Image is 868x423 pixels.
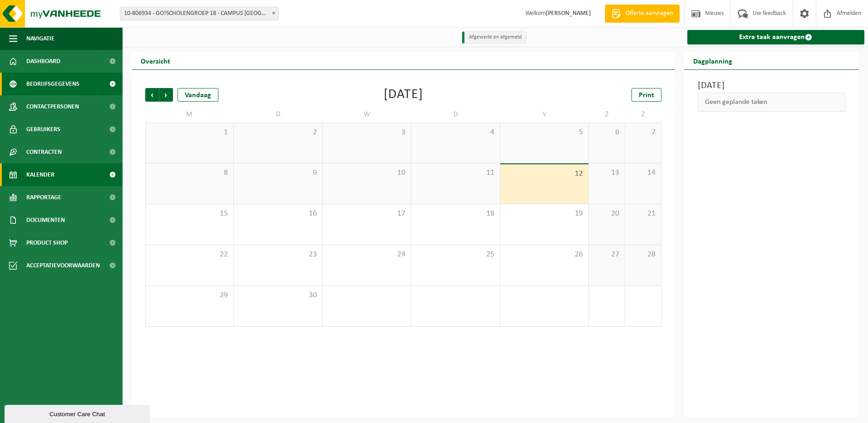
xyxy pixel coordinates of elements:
span: 22 [150,250,229,260]
span: Contracten [26,141,62,163]
td: Z [589,106,625,123]
span: 14 [630,168,656,178]
span: 12 [505,169,584,179]
span: 27 [593,250,620,260]
span: 10-806934 - GO!SCHOLENGROEP 18 - CAMPUS HAMME - HAMME [120,7,279,20]
span: Documenten [26,209,65,231]
span: 28 [630,250,656,260]
span: Vorige [145,88,159,102]
span: 29 [150,290,229,300]
span: 19 [505,209,584,219]
div: [DATE] [384,88,423,102]
span: 1 [150,128,229,138]
h2: Overzicht [132,52,179,69]
td: D [234,106,322,123]
span: 20 [593,209,620,219]
span: 25 [416,250,495,260]
span: 4 [416,128,495,138]
span: 24 [327,250,406,260]
span: 6 [593,128,620,138]
span: 2 [238,128,317,138]
li: Afgewerkt en afgemeld [462,31,527,44]
td: M [145,106,234,123]
div: Vandaag [178,88,218,102]
span: Kalender [26,163,54,186]
span: 16 [238,209,317,219]
h3: [DATE] [698,79,846,93]
span: 10-806934 - GO!SCHOLENGROEP 18 - CAMPUS HAMME - HAMME [120,7,278,20]
h2: Dagplanning [684,52,741,69]
span: 21 [630,209,656,219]
span: Offerte aanvragen [623,9,675,18]
span: Bedrijfsgegevens [26,73,79,95]
span: 9 [238,168,317,178]
span: 8 [150,168,229,178]
td: Z [625,106,661,123]
span: Acceptatievoorwaarden [26,254,100,277]
a: Offerte aanvragen [605,5,680,23]
div: Geen geplande taken [698,93,846,112]
span: 5 [505,128,584,138]
span: 13 [593,168,620,178]
td: W [323,106,411,123]
span: Rapportage [26,186,61,209]
span: 11 [416,168,495,178]
span: Product Shop [26,231,68,254]
iframe: chat widget [5,403,152,423]
span: 3 [327,128,406,138]
strong: [PERSON_NAME] [546,10,591,17]
span: 30 [238,290,317,300]
span: 26 [505,250,584,260]
span: Dashboard [26,50,60,73]
span: Contactpersonen [26,95,79,118]
span: 10 [327,168,406,178]
a: Print [631,88,661,102]
td: V [500,106,589,123]
a: Extra taak aanvragen [687,30,865,44]
span: 17 [327,209,406,219]
span: 15 [150,209,229,219]
span: Navigatie [26,27,54,50]
span: Print [639,92,654,99]
span: 18 [416,209,495,219]
span: 7 [630,128,656,138]
span: 23 [238,250,317,260]
span: Volgende [159,88,173,102]
span: Gebruikers [26,118,60,141]
td: D [411,106,500,123]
